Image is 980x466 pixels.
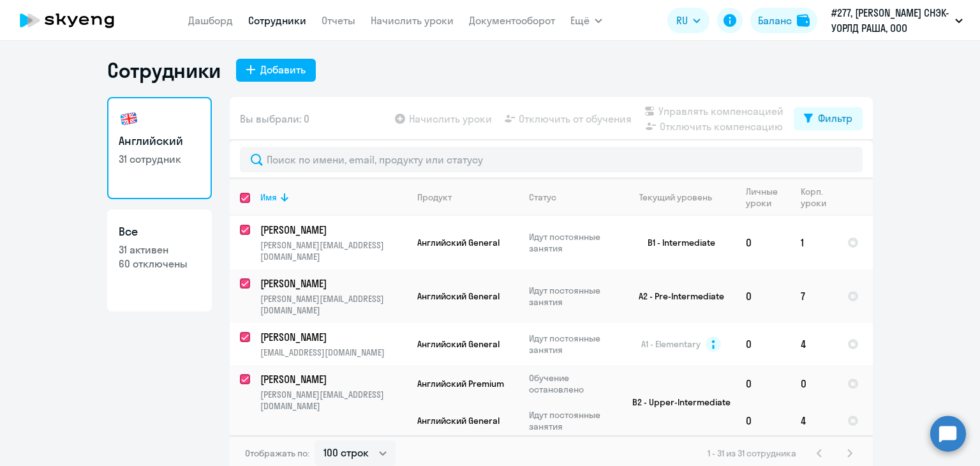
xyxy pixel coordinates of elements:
p: #277, [PERSON_NAME] СНЭК-УОРЛД РАША, ООО [831,5,950,36]
span: A1 - Elementary [641,338,701,350]
button: Добавить [236,59,316,82]
div: Добавить [260,62,306,77]
a: [PERSON_NAME] [260,372,406,386]
span: Английский Premium [417,378,504,389]
div: Имя [260,192,406,203]
button: Ещё [570,8,602,33]
img: balance [797,14,810,27]
p: [PERSON_NAME] [260,372,405,386]
p: [PERSON_NAME] [260,330,405,344]
td: 0 [736,323,791,365]
div: Текущий уровень [639,192,712,203]
p: [PERSON_NAME][EMAIL_ADDRESS][DOMAIN_NAME] [260,389,406,412]
button: Балансbalance [750,8,817,33]
p: Обучение остановлено [529,372,616,395]
td: B2 - Upper-Intermediate [617,365,736,439]
p: 60 отключены [119,257,200,271]
td: 0 [736,269,791,323]
a: [PERSON_NAME] [260,223,406,237]
button: RU [667,8,709,33]
span: Английский General [417,415,500,426]
td: 0 [736,365,791,402]
p: Идут постоянные занятия [529,285,616,308]
input: Поиск по имени, email, продукту или статусу [240,147,863,172]
img: english [119,109,139,129]
p: Идут постоянные занятия [529,333,616,356]
span: Английский General [417,237,500,248]
td: 4 [791,323,837,365]
p: [EMAIL_ADDRESS][DOMAIN_NAME] [260,347,406,358]
p: 31 сотрудник [119,152,200,166]
a: Дашборд [188,14,233,27]
div: Продукт [417,192,452,203]
a: Начислить уроки [371,14,454,27]
h3: Английский [119,133,200,149]
p: [PERSON_NAME] [260,223,405,237]
p: 31 активен [119,243,200,257]
p: [PERSON_NAME] [260,276,405,290]
td: 1 [791,216,837,269]
a: [PERSON_NAME] [260,330,406,344]
td: A2 - Pre-Intermediate [617,269,736,323]
p: [PERSON_NAME][EMAIL_ADDRESS][DOMAIN_NAME] [260,239,406,262]
span: Английский General [417,290,500,302]
span: Английский General [417,338,500,350]
a: Все31 активен60 отключены [107,209,212,312]
div: Фильтр [818,110,852,126]
a: Сотрудники [248,14,306,27]
div: Статус [529,192,556,203]
a: Английский31 сотрудник [107,97,212,199]
button: #277, [PERSON_NAME] СНЭК-УОРЛД РАША, ООО [825,5,969,36]
h3: Все [119,223,200,240]
span: RU [676,13,688,28]
div: Корп. уроки [801,186,836,209]
div: Личные уроки [746,186,790,209]
div: Имя [260,192,277,203]
td: 0 [791,365,837,402]
div: Текущий уровень [627,192,735,203]
div: Баланс [758,13,792,28]
td: 7 [791,269,837,323]
a: Документооборот [469,14,555,27]
td: B1 - Intermediate [617,216,736,269]
button: Фильтр [794,107,863,130]
p: [PERSON_NAME][EMAIL_ADDRESS][DOMAIN_NAME] [260,293,406,316]
td: 4 [791,402,837,439]
span: 1 - 31 из 31 сотрудника [708,447,796,459]
p: Идут постоянные занятия [529,231,616,254]
span: Ещё [570,13,590,28]
td: 0 [736,402,791,439]
h1: Сотрудники [107,57,221,83]
span: Отображать по: [245,447,309,459]
p: Идут постоянные занятия [529,409,616,432]
a: Отчеты [322,14,355,27]
td: 0 [736,216,791,269]
a: [PERSON_NAME] [260,276,406,290]
span: Вы выбрали: 0 [240,111,309,126]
